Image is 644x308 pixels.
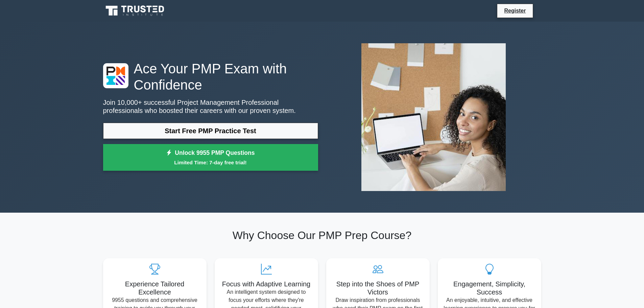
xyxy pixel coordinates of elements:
h1: Ace Your PMP Exam with Confidence [103,61,318,93]
h5: Experience Tailored Excellence [109,280,201,296]
h5: Engagement, Simplicity, Success [443,280,536,296]
small: Limited Time: 7-day free trial! [112,159,310,166]
a: Unlock 9955 PMP QuestionsLimited Time: 7-day free trial! [103,144,318,171]
h5: Step into the Shoes of PMP Victors [332,280,424,296]
p: Join 10,000+ successful Project Management Professional professionals who boosted their careers w... [103,98,318,115]
h2: Why Choose Our PMP Prep Course? [103,229,541,242]
a: Register [500,6,530,15]
h5: Focus with Adaptive Learning [220,280,313,288]
a: Start Free PMP Practice Test [103,123,318,139]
